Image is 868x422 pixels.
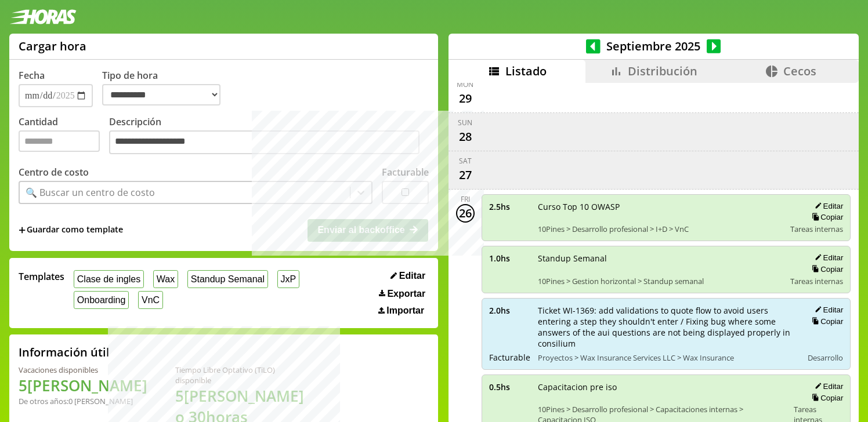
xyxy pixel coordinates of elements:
div: 26 [456,204,475,223]
span: Proyectos > Wax Insurance Services LLC > Wax Insurance [538,352,795,363]
div: Sun [458,118,472,128]
div: 28 [456,128,475,146]
span: Tareas internas [790,224,843,234]
div: Mon [457,79,473,89]
button: Editar [811,201,843,211]
div: Fri [461,194,470,204]
span: Facturable [489,352,530,363]
span: Capacitacion pre iso [538,381,786,392]
span: Ticket WI-1369: add validations to quote flow to avoid users entering a step they shouldn't enter... [538,305,795,349]
input: Cantidad [19,130,100,152]
span: 1.0 hs [489,253,530,264]
span: Distribución [628,63,697,79]
button: JxP [277,270,299,288]
label: Cantidad [19,115,109,158]
span: 10Pines > Gestion horizontal > Standup semanal [538,276,783,286]
textarea: Descripción [109,130,419,155]
button: Editar [811,381,843,391]
button: Copiar [808,264,843,274]
select: Tipo de hora [102,84,220,106]
div: 29 [456,89,475,108]
span: Importar [386,305,424,316]
h2: Información útil [19,344,110,360]
span: +Guardar como template [19,224,123,237]
button: Editar [387,270,429,282]
span: Tareas internas [790,276,843,286]
div: De otros años: 0 [PERSON_NAME] [19,396,147,406]
button: VnC [138,291,163,309]
div: Sat [459,156,472,166]
button: Copiar [808,212,843,222]
h1: Cargar hora [19,38,86,54]
h1: 5 [PERSON_NAME] [19,375,147,396]
button: Onboarding [74,291,129,309]
label: Facturable [382,166,429,179]
span: + [19,224,26,237]
div: 🔍 Buscar un centro de costo [26,186,155,199]
button: Standup Semanal [187,270,268,288]
button: Editar [811,305,843,315]
span: Cecos [783,63,816,79]
span: Listado [505,63,547,79]
button: Exportar [375,288,429,300]
span: Templates [19,270,64,283]
span: Standup Semanal [538,253,783,264]
button: Copiar [808,393,843,403]
img: logotipo [9,9,77,24]
button: Editar [811,253,843,263]
span: Desarrollo [808,352,843,363]
label: Descripción [109,115,429,158]
div: Vacaciones disponibles [19,365,147,375]
span: 2.5 hs [489,201,530,212]
div: Tiempo Libre Optativo (TiLO) disponible [175,365,308,385]
span: 10Pines > Desarrollo profesional > I+D > VnC [538,224,783,234]
label: Tipo de hora [102,69,230,107]
button: Wax [153,270,178,288]
div: 27 [456,166,475,184]
button: Copiar [808,316,843,326]
span: 0.5 hs [489,381,530,392]
span: Curso Top 10 OWASP [538,201,783,212]
label: Fecha [19,69,45,82]
button: Clase de ingles [74,270,144,288]
label: Centro de costo [19,166,89,179]
span: 2.0 hs [489,305,530,316]
span: Editar [399,271,425,281]
span: Septiembre 2025 [601,38,707,54]
span: Exportar [387,289,425,299]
